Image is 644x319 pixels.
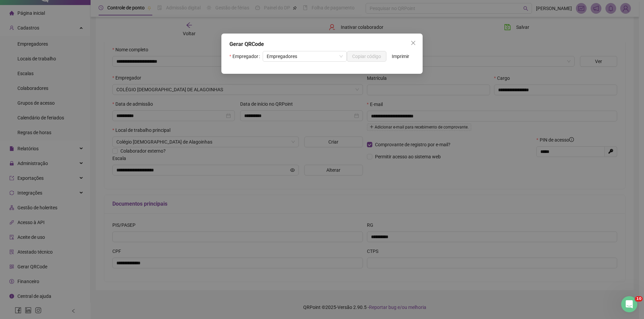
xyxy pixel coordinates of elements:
[229,51,263,62] label: Empregador
[635,296,643,302] span: 10
[411,40,416,46] span: close
[621,296,637,312] iframe: Intercom live chat
[386,51,415,62] button: Imprimir
[347,51,386,62] button: Copiar código
[408,38,419,48] button: Close
[229,40,415,48] div: Gerar QRCode
[267,51,343,61] span: Empregadores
